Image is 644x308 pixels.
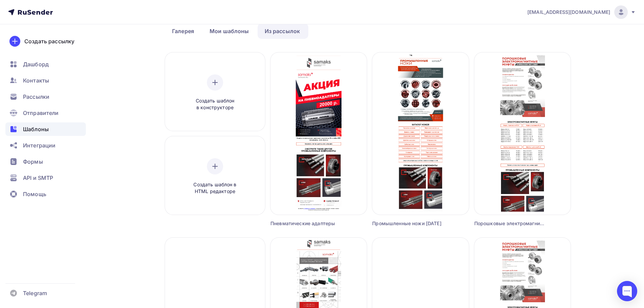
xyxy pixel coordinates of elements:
a: Рассылки [5,90,86,103]
div: Порошковые электромагнитные муфты [474,220,547,227]
span: Шаблоны [23,125,49,133]
span: Создать шаблон в конструкторе [183,97,247,111]
span: Отправители [23,109,59,117]
div: Промышленные ножи [DATE] [372,220,445,227]
span: [EMAIL_ADDRESS][DOMAIN_NAME] [527,9,610,16]
a: Мои шаблоны [202,23,256,39]
a: Шаблоны [5,122,86,136]
a: Отправители [5,106,86,120]
div: Пневматические адаптеры [270,220,343,227]
span: Формы [23,158,43,166]
span: Дашборд [23,60,49,68]
span: Помощь [23,190,46,198]
a: Контакты [5,74,86,87]
a: Из рассылок [258,23,307,39]
a: Галерея [165,23,201,39]
span: Контакты [23,76,49,85]
span: Рассылки [23,93,49,101]
span: Telegram [23,289,47,297]
span: API и SMTP [23,174,53,182]
a: Дашборд [5,57,86,71]
a: Формы [5,155,86,168]
span: Интеграции [23,141,55,149]
a: [EMAIL_ADDRESS][DOMAIN_NAME] [527,5,636,19]
span: Создать шаблон в HTML редакторе [183,181,247,195]
div: Создать рассылку [24,37,74,45]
